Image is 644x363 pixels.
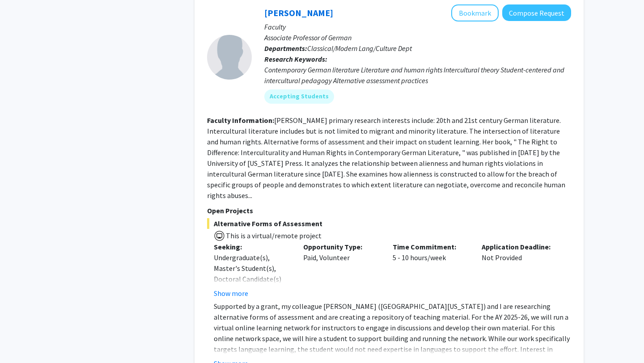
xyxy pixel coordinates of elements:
[214,241,290,252] p: Seeking:
[264,44,307,53] b: Departments:
[297,241,386,299] div: Paid, Volunteer
[225,231,322,240] span: This is a virtual/remote project
[393,241,469,252] p: Time Commitment:
[207,205,571,216] p: Open Projects
[451,4,499,21] button: Add Nicole Coleman to Bookmarks
[7,323,38,356] iframe: Chat
[214,288,248,299] button: Show more
[264,7,333,18] a: [PERSON_NAME]
[207,218,571,229] span: Alternative Forms of Assessment
[264,21,571,32] p: Faculty
[264,32,571,43] p: Associate Professor of German
[307,44,412,53] span: Classical/Modern Lang/Culture Dept
[214,252,290,306] div: Undergraduate(s), Master's Student(s), Doctoral Candidate(s) (PhD, MD, DMD, PharmD, etc.)
[207,116,274,125] b: Faculty Information:
[386,241,475,299] div: 5 - 10 hours/week
[264,64,571,86] div: Contemporary German literature Literature and human rights Intercultural theory Student-centered ...
[502,4,571,21] button: Compose Request to Nicole Coleman
[475,241,564,299] div: Not Provided
[303,241,379,252] p: Opportunity Type:
[482,241,558,252] p: Application Deadline:
[207,116,565,200] fg-read-more: [PERSON_NAME] primary research interests include: 20th and 21st century German literature. Interc...
[264,55,327,63] b: Research Keywords:
[264,89,334,104] mat-chip: Accepting Students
